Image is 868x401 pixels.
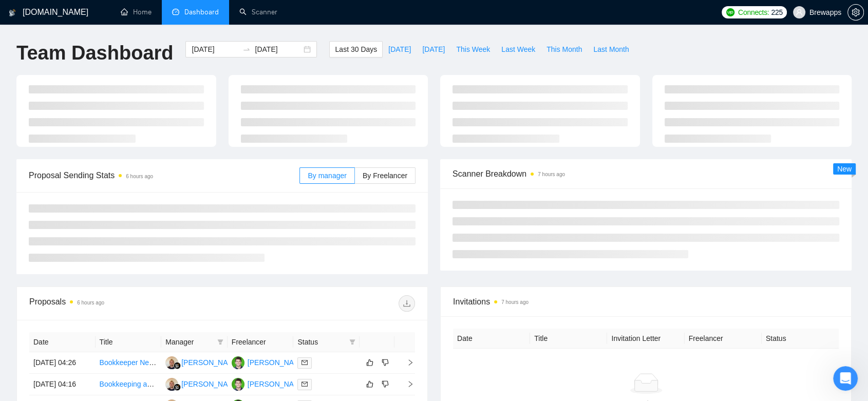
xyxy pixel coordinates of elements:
[121,8,152,16] a: homeHome
[685,329,762,349] th: Freelancer
[248,357,307,368] div: [PERSON_NAME]
[9,5,16,21] img: logo
[538,171,565,177] time: 7 hours ago
[297,336,345,348] span: Status
[399,359,414,366] span: right
[29,332,96,352] th: Date
[165,379,240,388] a: AS[PERSON_NAME]
[29,352,96,374] td: [DATE] 04:26
[165,356,178,369] img: AS
[796,9,803,16] span: user
[232,356,244,369] img: FW
[738,7,769,18] span: Connects:
[366,380,373,388] span: like
[363,171,407,180] span: By Freelancer
[399,380,414,388] span: right
[165,358,240,366] a: AS[PERSON_NAME]
[453,295,839,308] span: Invitations
[335,44,377,55] span: Last 30 Days
[847,4,864,21] button: setting
[96,332,162,352] th: Title
[847,8,864,16] a: setting
[232,378,244,391] img: FW
[382,358,389,367] span: dislike
[382,380,389,388] span: dislike
[184,8,219,16] span: Dashboard
[174,384,181,391] img: gigradar-bm.png
[450,41,496,58] button: This Week
[329,41,383,58] button: Last 30 Days
[366,358,373,367] span: like
[848,8,863,16] span: setting
[349,339,355,345] span: filter
[100,358,288,367] a: Bookkeeper Needed to Organize and Maintain QuickBooks
[593,44,629,55] span: Last Month
[301,359,308,366] span: mail
[181,378,240,390] div: [PERSON_NAME]
[181,357,240,368] div: [PERSON_NAME]
[762,329,839,349] th: Status
[174,362,181,369] img: gigradar-bm.png
[541,41,588,58] button: This Month
[364,378,376,390] button: like
[228,332,294,352] th: Freelancer
[588,41,634,58] button: Last Month
[833,366,858,391] iframe: Intercom live chat
[726,8,734,16] img: upwork-logo.png
[232,379,307,388] a: FW[PERSON_NAME]
[546,44,582,55] span: This Month
[301,381,308,387] span: mail
[383,41,417,58] button: [DATE]
[161,332,228,352] th: Manager
[248,378,307,390] div: [PERSON_NAME]
[29,374,96,395] td: [DATE] 04:16
[501,299,529,305] time: 7 hours ago
[530,329,607,349] th: Title
[172,8,179,15] span: dashboard
[100,380,247,388] a: Bookkeeping and Fiscal infrastructure building
[29,169,299,182] span: Proposal Sending Stats
[165,336,213,348] span: Manager
[242,45,251,53] span: swap-right
[388,44,411,55] span: [DATE]
[242,45,251,53] span: to
[379,356,391,369] button: dislike
[215,334,225,350] span: filter
[347,334,357,350] span: filter
[96,374,162,395] td: Bookkeeping and Fiscal infrastructure building
[771,7,782,18] span: 225
[364,356,376,369] button: like
[379,378,391,390] button: dislike
[837,165,852,173] span: New
[501,44,535,55] span: Last Week
[126,174,153,179] time: 6 hours ago
[255,44,301,55] input: End date
[232,358,307,366] a: FW[PERSON_NAME]
[239,8,277,16] a: searchScanner
[165,378,178,391] img: AS
[96,352,162,374] td: Bookkeeper Needed to Organize and Maintain QuickBooks
[452,167,839,180] span: Scanner Breakdown
[496,41,541,58] button: Last Week
[422,44,445,55] span: [DATE]
[607,329,684,349] th: Invitation Letter
[77,300,104,305] time: 6 hours ago
[453,329,530,349] th: Date
[192,44,238,55] input: Start date
[16,41,173,65] h1: Team Dashboard
[417,41,450,58] button: [DATE]
[308,171,346,180] span: By manager
[456,44,490,55] span: This Week
[217,339,223,345] span: filter
[29,295,222,312] div: Proposals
